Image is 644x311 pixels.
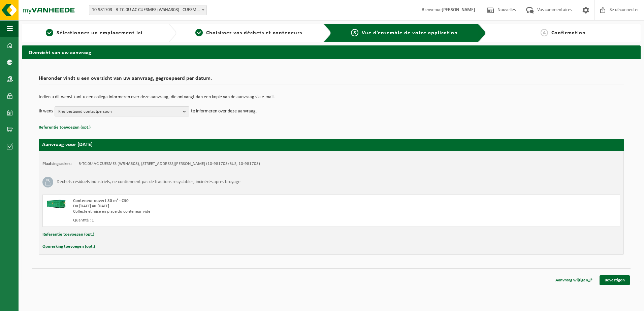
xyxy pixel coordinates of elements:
[42,142,93,147] strong: Aanvraag voor [DATE]
[78,161,260,167] td: B-TC.0U AC CUESMES (W5HA308), [STREET_ADDRESS][PERSON_NAME] (10-981703/BUS, 10-981703)
[191,106,257,116] p: te informeren over deze aanvraag.
[42,230,94,239] button: Referentie toevoegen (opt.)
[73,199,129,203] span: Conteneur ouvert 30 m³ - C30
[442,7,475,12] strong: [PERSON_NAME]
[551,30,586,36] span: Confirmation
[58,107,180,117] span: Kies bestaand contactpersoon
[195,29,203,36] span: 2
[39,106,53,116] p: Ik wens
[46,29,53,36] span: 1
[351,29,358,36] span: 3
[25,29,163,37] a: 1Sélectionnez un emplacement ici
[555,278,588,282] font: Aanvraag wijzigen
[89,5,206,15] span: 10-981703 - B-TC.0U AC CUESMES (W5HA308) - CUESMES
[22,45,641,59] h2: Overzicht van uw aanvraag
[422,7,475,12] font: Bienvenue
[55,106,189,116] button: Kies bestaand contactpersoon
[73,218,358,223] div: Quantité : 1
[180,29,318,37] a: 2Choisissez vos déchets et conteneurs
[39,95,624,100] p: Indien u dit wenst kunt u een collega informeren over deze aanvraag, die ontvangt dan een kopie v...
[39,76,624,85] h2: Hieronder vindt u een overzicht van uw aanvraag, gegroepeerd per datum.
[42,242,95,251] button: Opmerking toevoegen (opt.)
[42,162,72,166] strong: Plaatsingsadres:
[46,198,66,208] img: HK-XC-30-GN-00.png
[89,5,207,15] span: 10-981703 - B-TC.0U AC CUESMES (W5HA308) - CUESMES
[550,275,598,285] a: Aanvraag wijzigen
[541,29,548,36] span: 4
[73,204,109,208] strong: Du [DATE] au [DATE]
[206,30,302,36] span: Choisissez vos déchets et conteneurs
[73,209,358,214] div: Collecte et mise en place du conteneur vide
[57,177,240,187] h3: Déchets résiduels industriels, ne contiennent pas de fractions recyclables, incinérés après broyage
[39,123,91,132] button: Referentie toevoegen (opt.)
[600,275,630,285] a: Bevestigen
[362,30,458,36] span: Vue d’ensemble de votre application
[57,30,142,36] span: Sélectionnez un emplacement ici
